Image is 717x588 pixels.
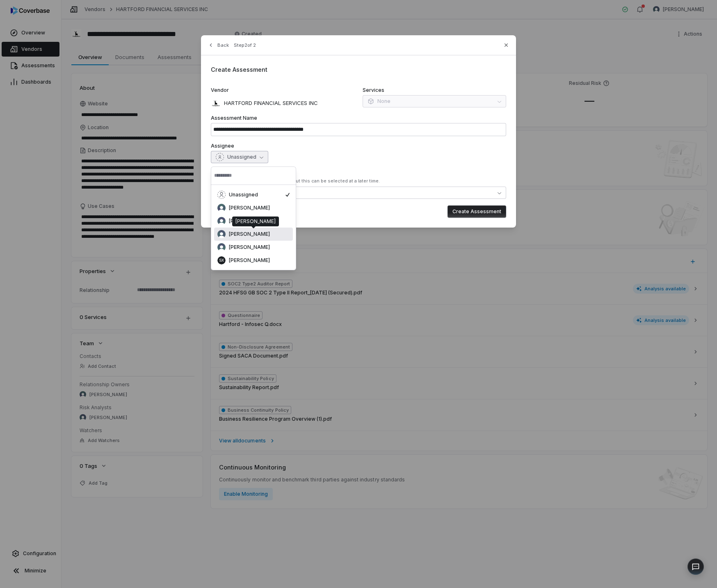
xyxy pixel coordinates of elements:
[217,204,226,212] img: Bic Nguyen avatar
[211,115,506,121] label: Assessment Name
[217,256,226,264] span: SX
[363,87,506,93] label: Services
[211,143,506,149] label: Assignee
[229,191,258,198] span: Unassigned
[229,231,270,237] span: [PERSON_NAME]
[234,42,256,48] span: Step 2 of 2
[211,170,506,176] label: Control Sets
[229,244,270,251] span: [PERSON_NAME]
[229,257,270,264] span: [PERSON_NAME]
[205,38,231,52] button: Back
[227,154,256,160] span: Unassigned
[217,243,226,251] img: Hammed Bakare avatar
[235,218,276,225] div: [PERSON_NAME]
[211,66,267,73] span: Create Assessment
[217,217,226,225] img: Bill Admin avatar
[211,87,229,93] span: Vendor
[229,205,270,211] span: [PERSON_NAME]
[214,188,293,267] div: Suggestions
[448,205,506,218] button: Create Assessment
[229,218,270,224] span: [PERSON_NAME]
[217,230,226,238] img: Daniel Aranibar avatar
[211,178,506,184] div: At least one control set is required, but this can be selected at a later time.
[221,99,318,107] p: HARTFORD FINANCIAL SERVICES INC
